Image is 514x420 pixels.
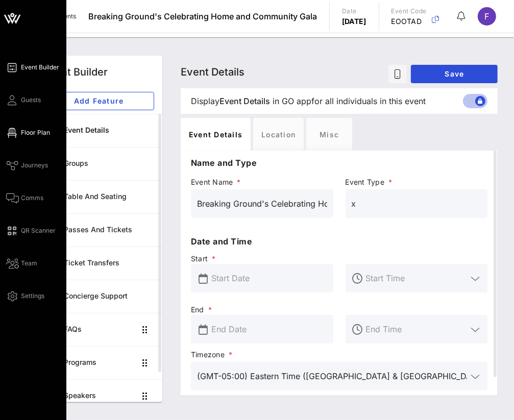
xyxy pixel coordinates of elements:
[342,6,366,16] p: Date
[6,127,50,139] a: Floor Plan
[21,128,50,137] span: Floor Plan
[64,159,154,168] div: Groups
[6,159,48,171] a: Journeys
[191,177,333,187] span: Event Name
[419,69,489,78] span: Save
[88,10,317,22] span: Breaking Ground's Celebrating Home and Community Gala
[306,118,352,151] div: Misc
[366,270,468,286] input: Start Time
[64,325,136,334] div: FAQs
[6,290,44,302] a: Settings
[211,321,327,337] input: End Date
[366,321,468,337] input: End Time
[311,95,426,107] span: for all individuals in this event
[64,226,154,234] div: Passes and Tickets
[191,305,333,315] span: End
[64,259,154,267] div: Ticket Transfers
[478,7,496,26] div: F
[35,313,162,346] a: FAQs
[191,157,487,169] p: Name and Type
[6,225,56,237] a: QR Scanner
[181,118,251,151] div: Event Details
[21,291,44,301] span: Settings
[197,368,467,384] input: Timezone
[191,235,487,248] p: Date and Time
[211,270,327,286] input: Start Date
[352,195,482,212] input: Event Type
[191,350,487,360] span: Timezone
[35,280,162,313] a: Concierge Support
[35,246,162,280] a: Ticket Transfers
[52,96,145,105] span: Add Feature
[21,161,48,170] span: Journeys
[219,95,270,107] span: Event Details
[21,63,59,72] span: Event Builder
[35,379,162,412] a: Speakers
[391,16,427,27] p: EOOTAD
[411,65,498,83] button: Save
[43,64,108,80] div: Event Builder
[391,6,427,16] p: Event Code
[64,292,154,301] div: Concierge Support
[199,325,208,335] button: prepend icon
[342,16,366,27] p: [DATE]
[6,257,37,269] a: Team
[21,259,37,268] span: Team
[21,193,43,203] span: Comms
[64,126,154,135] div: Event Details
[64,358,136,367] div: Programs
[6,61,59,73] a: Event Builder
[35,180,162,213] a: Table and Seating
[64,391,136,400] div: Speakers
[6,94,41,106] a: Guests
[181,66,244,78] span: Event Details
[43,92,154,110] button: Add Feature
[253,118,304,151] div: Location
[35,114,162,147] a: Event Details
[6,192,43,204] a: Comms
[191,254,333,264] span: Start
[21,95,41,105] span: Guests
[191,95,426,107] span: Display in GO app
[64,192,154,201] div: Table and Seating
[199,274,208,284] button: prepend icon
[35,147,162,180] a: Groups
[35,213,162,246] a: Passes and Tickets
[346,177,488,187] span: Event Type
[21,226,56,235] span: QR Scanner
[485,11,489,21] span: F
[197,195,327,212] input: Event Name
[35,346,162,379] a: Programs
